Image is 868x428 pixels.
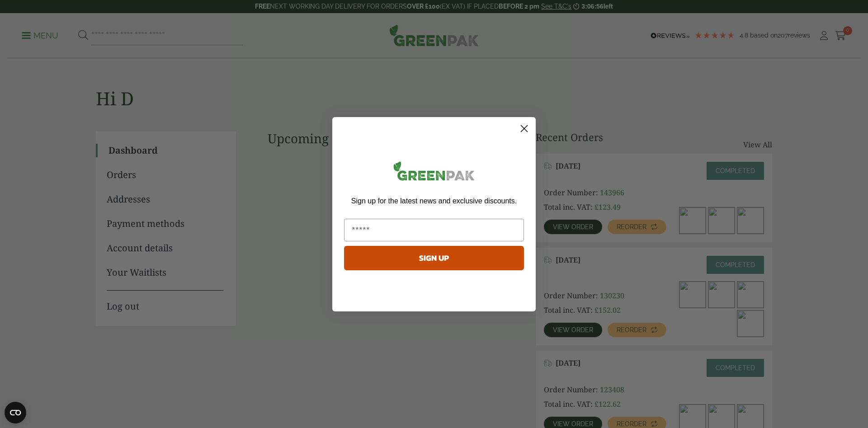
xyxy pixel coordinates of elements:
button: Open CMP widget [5,402,26,423]
img: greenpak_logo [344,158,524,188]
button: SIGN UP [344,246,524,270]
span: Sign up for the latest news and exclusive discounts. [351,197,517,205]
input: Email [344,219,524,241]
button: Close dialog [516,121,532,136]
